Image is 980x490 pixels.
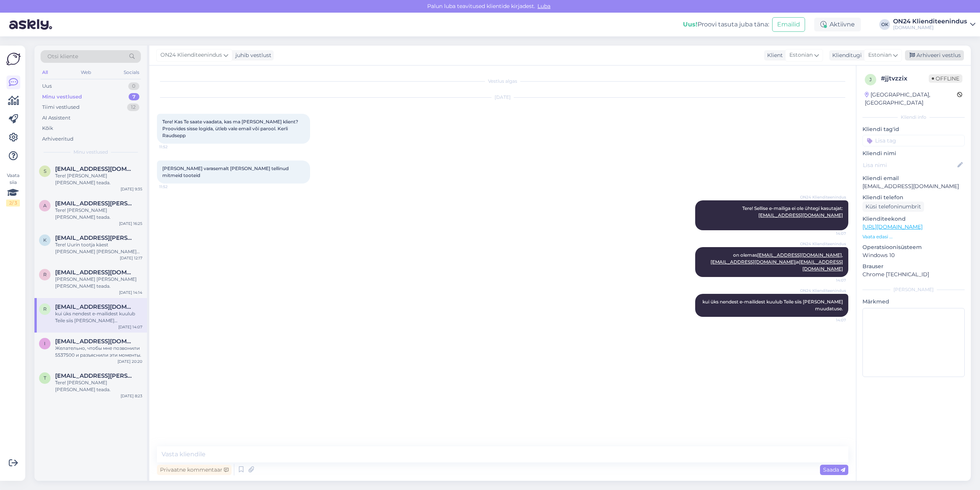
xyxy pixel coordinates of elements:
[55,303,135,310] span: raudseppkerli@gmail.com
[55,338,135,345] span: irinake61@mail.ru
[129,93,139,101] div: 7
[905,50,964,61] div: Arhiveeri vestlus
[869,77,872,82] span: j
[43,203,47,208] span: a
[800,241,846,247] span: ON24 Klienditeenindus
[893,25,967,31] div: [DOMAIN_NAME]
[863,161,956,169] input: Lisa nimi
[893,18,975,31] a: ON24 Klienditeenindus[DOMAIN_NAME]
[862,215,965,223] p: Klienditeekond
[55,379,142,393] div: Tere! [PERSON_NAME] [PERSON_NAME] teada.
[157,465,232,475] div: Privaatne kommentaar
[702,299,844,311] span: kui üks nendest e-mailidest kuulub Teile siis [PERSON_NAME] muudatuse.
[120,255,142,261] div: [DATE] 12:17
[817,317,846,323] span: 14:07
[43,237,47,243] span: k
[43,306,47,312] span: r
[55,372,135,379] span: tomberg.kristina@gmail.com
[42,114,70,122] div: AI Assistent
[41,67,49,77] div: All
[42,135,73,143] div: Arhiveeritud
[6,52,21,66] img: Askly Logo
[799,259,843,272] a: [EMAIL_ADDRESS][DOMAIN_NAME]
[862,223,923,230] a: [URL][DOMAIN_NAME]
[817,277,846,283] span: 14:07
[44,375,46,381] span: t
[44,341,46,346] span: i
[772,17,805,32] button: Emailid
[73,149,108,156] span: Minu vestlused
[55,166,135,172] span: sandraleisson@gmail.com
[79,67,93,77] div: Web
[817,231,846,236] span: 14:07
[862,202,924,212] div: Küsi telefoninumbrit
[44,168,46,174] span: s
[122,67,141,77] div: Socials
[159,184,188,190] span: 11:52
[535,3,553,10] span: Luba
[119,221,142,226] div: [DATE] 16:25
[119,290,142,295] div: [DATE] 14:14
[862,114,965,121] div: Kliendi info
[881,74,929,83] div: # jjtvzzix
[157,94,848,101] div: [DATE]
[55,276,142,290] div: [PERSON_NAME] [PERSON_NAME] [PERSON_NAME] teada.
[862,174,965,182] p: Kliendi email
[758,212,843,218] a: [EMAIL_ADDRESS][DOMAIN_NAME]
[118,324,142,330] div: [DATE] 14:07
[157,78,848,85] div: Vestlus algas
[43,272,47,277] span: r
[823,466,845,473] span: Saada
[862,262,965,270] p: Brauser
[47,52,78,61] span: Otsi kliente
[757,252,842,258] a: [EMAIL_ADDRESS][DOMAIN_NAME]
[862,149,965,157] p: Kliendi nimi
[121,186,142,192] div: [DATE] 9:35
[829,51,862,59] div: Klienditugi
[55,310,142,324] div: kui üks nendest e-mailidest kuulub Teile siis [PERSON_NAME] muudatuse.
[862,286,965,293] div: [PERSON_NAME]
[121,393,142,399] div: [DATE] 8:23
[42,82,52,90] div: Uus
[862,233,965,240] p: Vaata edasi ...
[710,252,843,272] span: on olemas , ja
[800,288,846,293] span: ON24 Klienditeenindus
[862,243,965,251] p: Operatsioonisüsteem
[800,194,846,200] span: ON24 Klienditeenindus
[862,251,965,259] p: Windows 10
[862,298,965,306] p: Märkmed
[55,345,142,359] div: Желательно, чтобы мне позвонили 5537500 и разъяснили эти моменты.
[162,166,290,178] span: [PERSON_NAME] varasemalt [PERSON_NAME] tellinud mitmeid tooteid
[232,51,271,59] div: juhib vestlust
[868,51,892,59] span: Estonian
[742,205,843,218] span: Tere! Sellise e-mailiga ei ole ühtegi kasutajat:
[128,82,139,90] div: 0
[55,241,142,255] div: Tere! Uurin tootja käest [PERSON_NAME] [PERSON_NAME] saabub vastus.
[893,18,967,25] div: ON24 Klienditeenindus
[789,51,813,59] span: Estonian
[42,125,53,132] div: Kõik
[929,74,962,83] span: Offline
[159,144,188,150] span: 11:52
[764,51,783,59] div: Klient
[865,91,957,107] div: [GEOGRAPHIC_DATA], [GEOGRAPHIC_DATA]
[55,234,135,241] span: kaisa.berg@mail.ee
[862,270,965,279] p: Chrome [TECHNICAL_ID]
[118,359,142,364] div: [DATE] 20:20
[127,103,139,111] div: 12
[683,21,697,28] b: Uus!
[862,135,965,146] input: Lisa tag
[162,119,299,138] span: Tere! Kas Te saate vaadata, kas ma [PERSON_NAME] klient? Proovides sisse logida, ütleb vale email...
[6,200,20,206] div: 2 / 3
[55,269,135,276] span: reetosar07@gmail.com
[862,182,965,190] p: [EMAIL_ADDRESS][DOMAIN_NAME]
[55,207,142,221] div: Tere! [PERSON_NAME] [PERSON_NAME] teada.
[6,172,20,206] div: Vaata siia
[55,172,142,186] div: Tere! [PERSON_NAME] [PERSON_NAME] teada.
[710,259,795,265] a: [EMAIL_ADDRESS][DOMAIN_NAME]
[879,19,890,30] div: OK
[42,103,80,111] div: Tiimi vestlused
[160,51,222,59] span: ON24 Klienditeenindus
[862,193,965,202] p: Kliendi telefon
[42,93,82,101] div: Minu vestlused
